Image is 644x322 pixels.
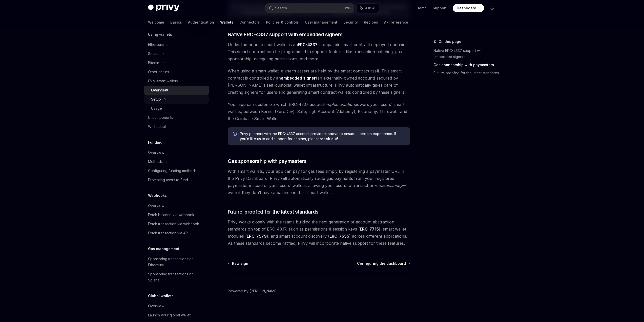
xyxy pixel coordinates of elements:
a: ERC-4337 [298,42,318,47]
a: Overview [144,86,209,95]
a: Native ERC-4337 support with embedded signers [433,47,500,61]
a: Policies & controls [266,16,299,28]
a: User management [305,16,337,28]
a: Fetch transaction via API [144,229,209,238]
span: Ask AI [365,6,375,11]
a: Connectors [239,16,260,28]
a: Future-proofed for the latest standards [433,69,500,77]
a: Sponsoring transactions on Solana [144,270,209,285]
a: Wallets [220,16,233,28]
a: ERC-7715 [360,226,379,232]
div: Search... [275,5,289,11]
span: Raw sign [232,261,248,266]
a: Recipes [364,16,378,28]
a: Authentication [188,16,214,28]
svg: Info [233,132,238,137]
span: Gas sponsorship with paymasters [228,158,307,165]
a: Demo [417,6,427,11]
div: Overview [148,149,164,156]
a: Basics [170,16,182,28]
a: reach out [320,137,337,141]
em: implementation [325,102,355,107]
a: Sponsoring transactions on Ethereum [144,254,209,270]
a: Welcome [148,16,164,28]
h5: Webhooks [148,193,167,199]
div: Other chains [148,69,169,75]
button: Toggle dark mode [488,4,496,12]
a: ERC-7555 [329,234,349,239]
a: Overview [144,301,209,311]
a: Whitelabel [144,122,209,131]
div: Overview [151,87,168,93]
div: Fetch transaction via webhook [148,221,199,227]
div: EVM smart wallets [148,78,178,84]
div: Fetch transaction via API [148,230,189,236]
h5: Funding [148,139,162,145]
div: Methods [148,159,163,165]
div: Fetch balance via webhook [148,212,194,218]
a: Support [433,6,447,11]
a: Raw sign [228,261,248,266]
button: Search...CtrlK [265,4,354,13]
a: ERC-7579 [247,234,267,239]
span: Under the hood, a smart wallet is an -compatible smart contract deployed onchain. This smart cont... [228,41,410,62]
a: Dashboard [453,4,484,12]
button: Ask AI [357,4,379,13]
div: Solana [148,51,159,57]
div: Prompting users to fund [148,177,188,183]
h5: Global wallets [148,293,174,299]
span: Future-proofed for the latest standards [228,208,319,215]
div: Overview [148,203,164,209]
a: UI components [144,113,209,122]
a: Overview [144,148,209,157]
a: API reference [384,16,408,28]
div: Whitelabel [148,124,166,130]
div: Launch your global wallet [148,312,191,318]
div: Overview [148,303,164,309]
div: Configuring funding methods [148,168,197,174]
em: instantly [387,183,402,188]
span: When using a smart wallet, a user’s assets are held by the smart contract itself. This smart cont... [228,67,410,96]
img: dark logo [148,5,179,12]
span: With smart wallets, your app can pay for gas fees simply by registering a paymaster URL in the Pr... [228,168,410,196]
div: Usage [151,105,162,111]
strong: embedded signer [281,75,316,81]
div: UI components [148,115,173,121]
div: Setup [151,96,161,102]
span: Configuring the dashboard [357,261,406,266]
a: Fetch transaction via webhook [144,219,209,229]
span: Ctrl K [343,6,351,10]
a: Fetch balance via webhook [144,210,209,219]
span: On this page [439,39,461,45]
a: Usage [144,104,209,113]
span: Privy partners with the ERC-4337 account providers above to ensure a smooth experience. If you’d ... [240,131,405,141]
a: Configuring the dashboard [357,261,410,266]
a: Gas sponsorship with paymasters [433,61,500,69]
span: Privy works closely with the teams building the next generation of account abstraction standards ... [228,218,410,247]
a: Security [343,16,358,28]
span: Your app can customize which ERC-4337 account powers your users’ smart wallets, between Kernel (Z... [228,101,410,122]
a: Overview [144,201,209,210]
div: Sponsoring transactions on Ethereum [148,256,206,268]
span: Dashboard [457,6,476,11]
a: Powered by [PERSON_NAME] [228,289,278,294]
h5: Gas management [148,246,179,252]
span: Native ERC-4337 support with embedded signers [228,31,343,38]
div: Ethereum [148,42,164,48]
div: Sponsoring transactions on Solana [148,271,206,283]
div: Bitcoin [148,60,159,66]
a: Launch your global wallet [144,311,209,320]
a: Configuring funding methods [144,166,209,175]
